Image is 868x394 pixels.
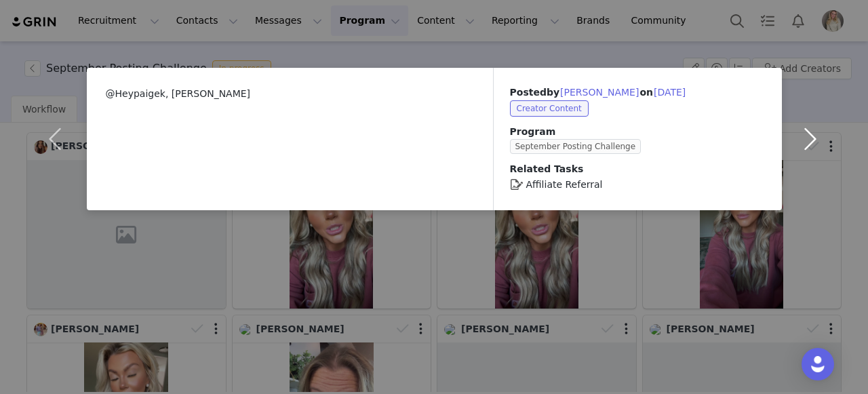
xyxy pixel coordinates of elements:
[510,139,642,154] span: September Posting Challenge
[547,87,639,98] span: by
[510,163,584,174] span: Related Tasks
[510,87,687,98] span: Posted on
[510,140,647,151] a: September Posting Challenge
[526,178,603,192] span: Affiliate Referral
[106,88,251,99] span: @Heypaigek, [PERSON_NAME]
[802,348,834,380] div: Open Intercom Messenger
[510,100,589,117] span: Creator Content
[510,125,766,139] span: Program
[559,84,639,100] button: [PERSON_NAME]
[653,84,686,100] button: [DATE]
